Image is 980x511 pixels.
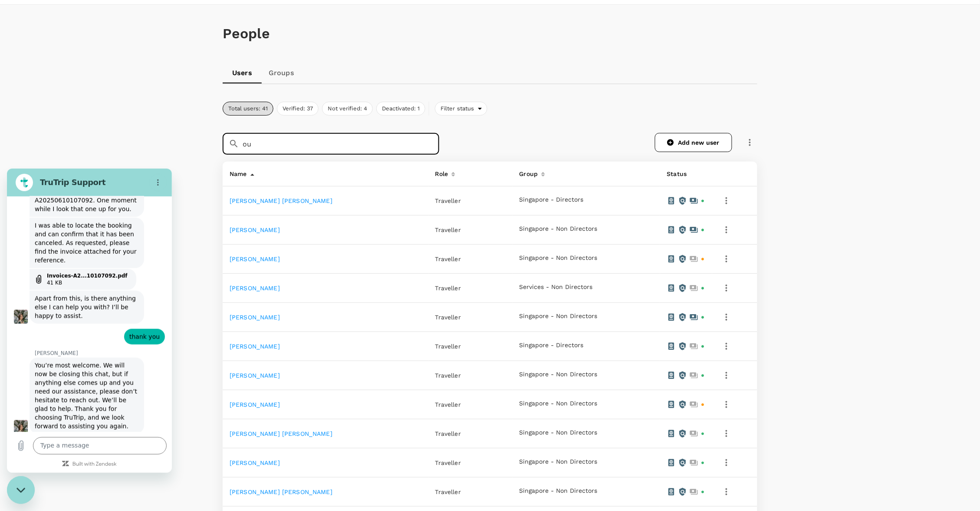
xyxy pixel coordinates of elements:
span: Traveller [435,372,461,379]
a: [PERSON_NAME] [PERSON_NAME] [230,488,332,495]
iframe: Button to launch messaging window, conversation in progress [7,476,35,504]
a: [PERSON_NAME] [230,372,280,379]
div: Role [432,165,448,179]
input: Search for a user [243,133,439,155]
button: Upload file [5,269,23,286]
div: Filter status [435,102,487,116]
iframe: Messaging window [7,169,172,473]
button: Singapore - Non Directors [520,371,598,378]
span: Filter status [435,105,478,113]
a: [PERSON_NAME] [PERSON_NAME] [230,430,332,437]
span: Traveller [435,255,461,262]
span: Traveller [435,226,461,233]
a: [PERSON_NAME] [230,255,280,262]
a: Add new user [655,133,732,152]
a: [PERSON_NAME] [230,314,280,321]
span: Traveller [435,430,461,437]
a: [PERSON_NAME] [230,459,280,466]
button: Singapore - Non Directors [520,313,598,320]
a: [PERSON_NAME] [230,343,280,350]
span: Traveller [435,197,461,204]
p: [PERSON_NAME] [28,181,165,188]
button: Singapore - Non Directors [520,226,598,232]
span: Traveller [435,314,461,321]
a: Built with Zendesk: Visit the Zendesk website in a new tab [66,293,110,299]
a: [PERSON_NAME] [230,285,280,292]
button: Deactivated: 1 [376,102,425,116]
button: Total users: 41 [223,102,273,116]
button: Not verified: 4 [322,102,373,116]
button: Singapore - Non Directors [520,488,598,494]
h1: People [223,26,757,42]
span: Traveller [435,459,461,466]
a: [PERSON_NAME] [230,226,280,233]
th: Status [660,162,712,186]
button: Services - Non Directors [520,284,593,291]
a: Users [223,63,262,83]
div: Name [226,165,247,179]
a: [PERSON_NAME] [PERSON_NAME] [230,197,332,204]
a: Groups [262,63,301,83]
button: Singapore - Non Directors [520,400,598,407]
button: Singapore - Non Directors [520,255,598,262]
span: Traveller [435,401,461,408]
span: Traveller [435,285,461,292]
span: You’re most welcome. We will now be closing this chat, but if anything else comes up and you need... [28,193,132,261]
a: [PERSON_NAME] [230,401,280,408]
button: Verified: 37 [277,102,319,116]
span: Traveller [435,488,461,495]
button: Singapore - Non Directors [520,429,598,436]
span: Traveller [435,343,461,350]
div: Group [516,165,538,179]
button: Singapore - Directors [520,342,584,349]
button: Singapore - Directors [520,196,584,203]
button: Singapore - Non Directors [520,458,598,465]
